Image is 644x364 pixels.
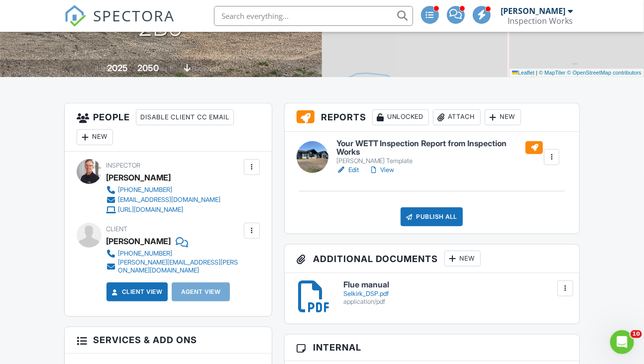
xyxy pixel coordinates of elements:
[512,70,535,76] a: Leaflet
[118,186,172,194] div: [PHONE_NUMBER]
[107,63,128,73] div: 2025
[343,280,567,289] h6: Flue manual
[336,139,543,157] h6: Your WETT Inspection Report from Inspection Works
[343,290,567,298] div: Selkirk_DSP.pdf
[508,16,573,26] div: Inspection Works
[118,259,241,274] div: [PERSON_NAME][EMAIL_ADDRESS][PERSON_NAME][DOMAIN_NAME]
[106,259,241,274] a: [PERSON_NAME][EMAIL_ADDRESS][PERSON_NAME][DOMAIN_NAME]
[343,280,567,306] a: Flue manual Selkirk_DSP.pdf application/pdf
[161,65,175,73] span: sq. ft.
[193,65,219,73] span: basement
[118,206,183,214] div: [URL][DOMAIN_NAME]
[285,245,579,273] h3: Additional Documents
[106,195,220,205] a: [EMAIL_ADDRESS][DOMAIN_NAME]
[536,70,537,76] span: |
[93,5,175,26] span: SPECTORA
[631,330,642,338] span: 10
[336,139,543,166] a: Your WETT Inspection Report from Inspection Works [PERSON_NAME] Template
[65,103,271,152] h3: People
[285,103,579,132] h3: Reports
[369,165,395,175] a: View
[336,165,359,175] a: Edit
[65,327,271,353] h3: Services & Add ons
[539,70,566,76] a: © MapTiler
[610,330,634,354] iframe: Intercom live chat
[110,287,163,297] a: Client View
[106,234,171,249] div: [PERSON_NAME]
[343,298,567,306] div: application/pdf
[106,225,127,233] span: Client
[485,109,521,125] div: New
[136,109,234,125] div: Disable Client CC Email
[501,6,566,16] div: [PERSON_NAME]
[336,157,543,165] div: [PERSON_NAME] Template
[118,250,172,258] div: [PHONE_NUMBER]
[106,170,171,185] div: [PERSON_NAME]
[106,205,220,215] a: [URL][DOMAIN_NAME]
[106,162,140,169] span: Inspector
[95,65,106,73] span: Built
[372,109,429,125] div: Unlocked
[106,249,241,259] a: [PHONE_NUMBER]
[433,109,481,125] div: Attach
[401,207,463,226] div: Publish All
[64,5,86,27] img: The Best Home Inspection Software - Spectora
[64,13,175,34] a: SPECTORA
[444,251,481,267] div: New
[285,335,579,361] h3: Internal
[567,70,642,76] a: © OpenStreetMap contributors
[138,63,159,73] div: 2050
[118,196,220,204] div: [EMAIL_ADDRESS][DOMAIN_NAME]
[77,129,113,145] div: New
[214,6,413,26] input: Search everything...
[106,185,220,195] a: [PHONE_NUMBER]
